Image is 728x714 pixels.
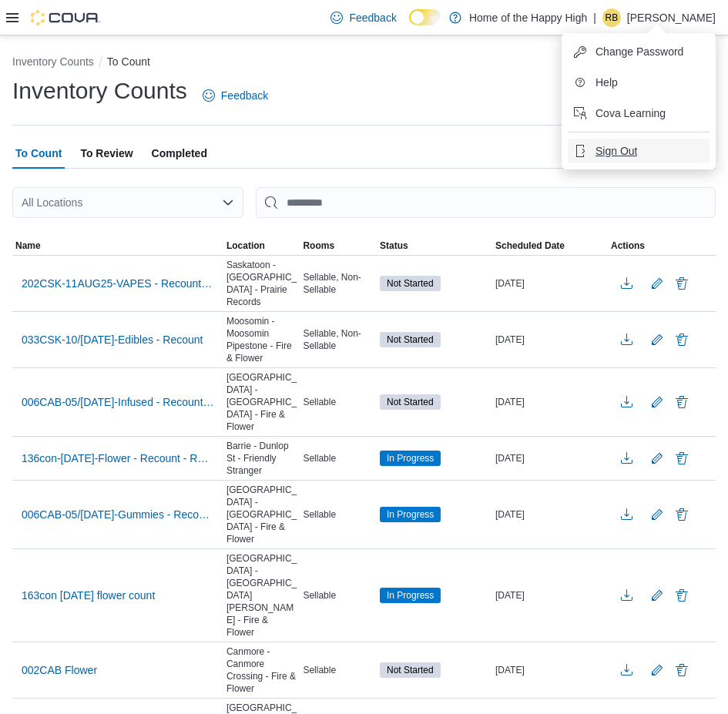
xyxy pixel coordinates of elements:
[226,315,297,364] span: Moosomin - Moosomin Pipestone - Fire & Flower
[152,138,207,169] span: Completed
[492,661,608,679] div: [DATE]
[12,55,94,68] button: Inventory Counts
[15,447,220,470] button: 136con-[DATE]-Flower - Recount - Recount
[492,274,608,293] div: [DATE]
[15,138,62,169] span: To Count
[387,451,434,465] span: In Progress
[15,659,103,682] button: 002CAB Flower
[22,394,214,410] span: 006CAB-05/[DATE]-Infused - Recount x2
[300,393,377,411] div: Sellable
[673,449,691,468] button: Delete
[387,663,434,677] span: Not Started
[80,138,133,169] span: To Review
[15,328,210,351] button: 033CSK-10/[DATE]-Edibles - Recount
[107,55,150,68] button: To Count
[300,586,377,605] div: Sellable
[595,106,666,121] span: Cova Learning
[15,391,220,414] button: 006CAB-05/[DATE]-Infused - Recount x2
[377,236,492,255] button: Status
[568,70,710,95] button: Help
[349,10,396,25] span: Feedback
[256,187,716,218] input: This is a search bar. After typing your query, hit enter to filter the results lower in the page.
[648,584,666,607] button: Edit count details
[15,584,161,607] button: 163con [DATE] flower count
[380,662,441,678] span: Not Started
[222,196,234,209] button: Open list of options
[303,240,334,252] span: Rooms
[22,507,214,522] span: 006CAB-05/[DATE]-Gummies - Recount x3
[300,268,377,299] div: Sellable, Non-Sellable
[387,277,434,290] span: Not Started
[300,236,377,255] button: Rooms
[492,586,608,605] div: [DATE]
[593,8,596,27] p: |
[568,39,710,64] button: Change Password
[226,240,265,252] span: Location
[380,394,441,410] span: Not Started
[648,503,666,526] button: Edit count details
[22,588,155,603] span: 163con [DATE] flower count
[492,505,608,524] div: [DATE]
[22,662,97,678] span: 002CAB Flower
[673,274,691,293] button: Delete
[673,393,691,411] button: Delete
[648,391,666,414] button: Edit count details
[226,440,297,477] span: Barrie - Dunlop St - Friendly Stranger
[409,9,441,25] input: Dark Mode
[380,276,441,291] span: Not Started
[492,393,608,411] div: [DATE]
[492,330,608,349] div: [DATE]
[31,10,100,25] img: Cova
[12,54,716,72] nav: An example of EuiBreadcrumbs
[300,449,377,468] div: Sellable
[226,552,297,639] span: [GEOGRAPHIC_DATA] - [GEOGRAPHIC_DATA][PERSON_NAME] - Fire & Flower
[300,505,377,524] div: Sellable
[196,80,274,111] a: Feedback
[15,272,220,295] button: 202CSK-11AUG25-VAPES - Recount - FINAL
[387,333,434,347] span: Not Started
[627,8,716,27] p: [PERSON_NAME]
[324,2,402,33] a: Feedback
[495,240,565,252] span: Scheduled Date
[673,330,691,349] button: Delete
[226,645,297,695] span: Canmore - Canmore Crossing - Fire & Flower
[22,332,203,347] span: 033CSK-10/[DATE]-Edibles - Recount
[469,8,587,27] p: Home of the Happy High
[226,259,297,308] span: Saskatoon - [GEOGRAPHIC_DATA] - Prairie Records
[226,484,297,545] span: [GEOGRAPHIC_DATA] - [GEOGRAPHIC_DATA] - Fire & Flower
[22,276,214,291] span: 202CSK-11AUG25-VAPES - Recount - FINAL
[595,44,683,59] span: Change Password
[595,75,618,90] span: Help
[380,588,441,603] span: In Progress
[15,503,220,526] button: 006CAB-05/[DATE]-Gummies - Recount x3
[648,328,666,351] button: Edit count details
[409,25,410,26] span: Dark Mode
[387,588,434,602] span: In Progress
[226,371,297,433] span: [GEOGRAPHIC_DATA] - [GEOGRAPHIC_DATA] - Fire & Flower
[673,505,691,524] button: Delete
[12,236,223,255] button: Name
[673,586,691,605] button: Delete
[22,451,214,466] span: 136con-[DATE]-Flower - Recount - Recount
[606,8,619,27] span: RB
[648,447,666,470] button: Edit count details
[602,8,621,27] div: Rhonda Belanger
[12,75,187,106] h1: Inventory Counts
[380,240,408,252] span: Status
[611,240,645,252] span: Actions
[387,395,434,409] span: Not Started
[15,240,41,252] span: Name
[595,143,637,159] span: Sign Out
[221,88,268,103] span: Feedback
[380,332,441,347] span: Not Started
[492,236,608,255] button: Scheduled Date
[492,449,608,468] div: [DATE]
[387,508,434,521] span: In Progress
[380,451,441,466] span: In Progress
[568,139,710,163] button: Sign Out
[300,661,377,679] div: Sellable
[380,507,441,522] span: In Progress
[648,272,666,295] button: Edit count details
[300,324,377,355] div: Sellable, Non-Sellable
[673,661,691,679] button: Delete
